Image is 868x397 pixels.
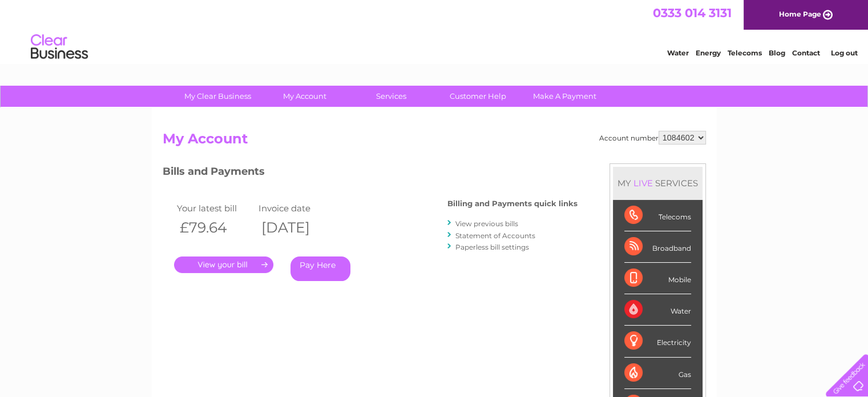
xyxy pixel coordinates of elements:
h3: Bills and Payments [163,163,578,183]
div: Account number [599,131,706,145]
a: Pay Here [290,256,350,281]
a: Make A Payment [518,86,612,107]
a: Statement of Accounts [455,231,535,240]
a: Log out [830,49,857,57]
a: Blog [769,49,785,57]
a: My Account [257,86,352,107]
div: Gas [624,358,691,389]
div: Telecoms [624,200,691,231]
a: My Clear Business [171,86,265,107]
div: Broadband [624,231,691,263]
div: LIVE [631,178,655,189]
a: Customer Help [431,86,525,107]
div: Clear Business is a trading name of Verastar Limited (registered in [GEOGRAPHIC_DATA] No. 3667643... [165,6,704,55]
a: 0333 014 3131 [653,6,732,20]
a: Paperless bill settings [455,243,529,251]
div: Water [624,294,691,326]
td: Invoice date [256,200,338,216]
th: [DATE] [256,216,338,239]
th: £79.64 [174,216,256,239]
img: logo.png [30,30,88,65]
h2: My Account [163,131,706,153]
td: Your latest bill [174,200,256,216]
a: Services [344,86,438,107]
a: Contact [792,49,820,57]
a: . [174,256,273,273]
a: View previous bills [455,219,518,228]
h4: Billing and Payments quick links [447,199,578,208]
a: Telecoms [728,49,762,57]
div: MY SERVICES [613,167,703,199]
a: Energy [696,49,721,57]
div: Electricity [624,326,691,357]
div: Mobile [624,263,691,294]
a: Water [667,49,689,57]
